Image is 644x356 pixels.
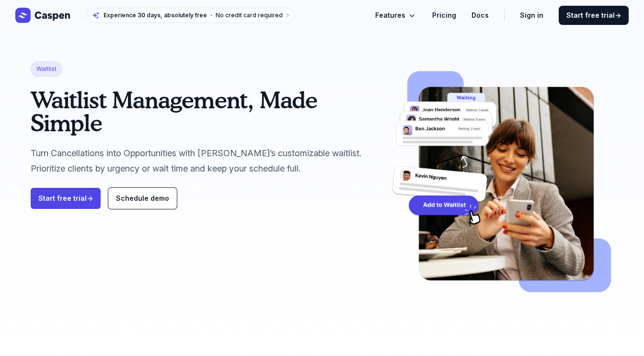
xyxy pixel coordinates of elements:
[615,11,621,19] span: →
[31,188,101,209] a: Start free trial
[31,146,374,176] p: Turn Cancellations into Opportunities with [PERSON_NAME]’s customizable waitlist. Prioritize clie...
[471,10,489,21] a: Docs
[116,194,169,202] span: Schedule demo
[31,61,62,77] span: Waitlist
[375,10,417,21] button: Features
[108,188,177,209] a: Schedule demo
[566,11,621,20] span: Start free trial
[432,10,456,21] a: Pricing
[31,88,374,134] h1: Waitlist Management, Made Simple
[103,11,207,19] span: Experience 30 days, absolutely free
[520,10,543,21] a: Sign in
[390,61,613,310] img: waitlist.png
[375,10,405,21] span: Features
[86,8,295,23] a: Experience 30 days, absolutely freeNo credit card required
[559,6,629,25] a: Start free trial
[216,11,283,19] span: No credit card required
[87,194,93,202] span: →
